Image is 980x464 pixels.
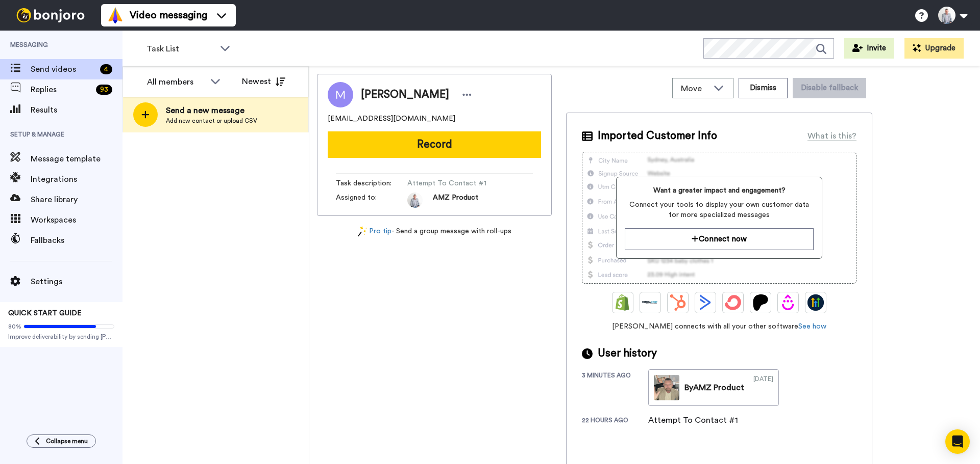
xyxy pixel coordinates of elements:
[234,71,293,92] button: Newest
[336,178,407,188] span: Task description :
[407,178,504,188] span: Attempt To Contact #1
[670,294,686,311] img: Hubspot
[739,78,788,98] button: Dismiss
[31,84,92,96] span: Replies
[96,85,112,95] div: 93
[793,78,866,98] button: Disable fallback
[8,310,82,317] span: QUICK START GUIDE
[648,414,738,426] div: Attempt To Contact #1
[681,83,708,95] span: Move
[147,76,205,88] div: All members
[807,294,824,311] img: GoHighLevel
[807,130,856,142] div: What is this?
[31,63,96,75] span: Send videos
[328,82,353,107] img: Image of Mohammad
[358,226,391,237] a: Pro tip
[317,226,552,237] div: - Send a group message with roll-ups
[12,8,89,22] img: bj-logo-header-white.svg
[31,173,122,185] span: Integrations
[407,193,423,208] img: 0c7be819-cb90-4fe4-b844-3639e4b630b0-1684457197.jpg
[31,104,122,116] span: Results
[654,375,679,400] img: 35250c06-cf47-4814-b849-4f4c2eaafd41-thumb.jpg
[904,38,964,59] button: Upgrade
[31,153,122,165] span: Message template
[625,200,813,220] span: Connect your tools to display your own customer data for more specialized messages
[358,226,367,237] img: magic-wand.svg
[945,429,970,454] div: Open Intercom Messenger
[615,294,631,311] img: Shopify
[780,294,796,311] img: Drip
[166,104,257,117] span: Send a new message
[8,333,114,341] span: Improve deliverability by sending [PERSON_NAME]’s from your own email
[31,234,122,247] span: Fallbacks
[798,323,826,330] a: See how
[31,214,122,226] span: Workspaces
[642,294,658,311] img: Ontraport
[625,228,813,250] button: Connect now
[130,8,207,22] span: Video messaging
[31,194,122,206] span: Share library
[27,434,96,448] button: Collapse menu
[107,7,124,23] img: vm-color.svg
[31,276,122,288] span: Settings
[433,193,478,208] span: AMZ Product
[582,371,648,406] div: 3 minutes ago
[100,64,112,74] div: 4
[684,381,744,394] div: By AMZ Product
[46,437,88,445] span: Collapse menu
[166,117,257,125] span: Add new contact or upload CSV
[697,294,714,311] img: ActiveCampaign
[361,87,449,102] span: [PERSON_NAME]
[625,185,813,196] span: Want a greater impact and engagement?
[582,416,648,426] div: 22 hours ago
[328,131,541,158] button: Record
[146,43,215,55] span: Task List
[648,369,779,406] a: ByAMZ Product[DATE]
[725,294,741,311] img: ConvertKit
[582,321,856,332] span: [PERSON_NAME] connects with all your other software
[752,294,769,311] img: Patreon
[8,322,21,331] span: 80%
[753,375,773,400] div: [DATE]
[336,193,407,208] span: Assigned to:
[598,346,657,361] span: User history
[598,128,717,144] span: Imported Customer Info
[844,38,894,59] button: Invite
[328,114,455,124] span: [EMAIL_ADDRESS][DOMAIN_NAME]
